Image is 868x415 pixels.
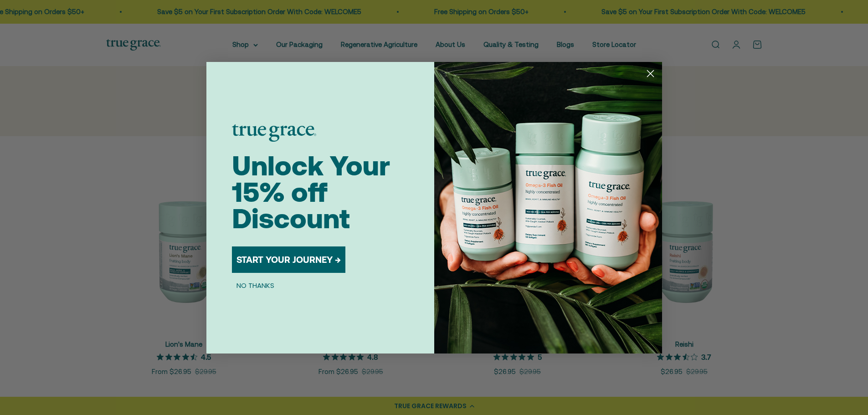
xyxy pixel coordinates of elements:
button: Close dialog [642,66,658,82]
button: NO THANKS [232,280,279,291]
img: logo placeholder [232,124,316,142]
span: Unlock Your 15% off Discount [232,150,390,234]
img: 098727d5-50f8-4f9b-9554-844bb8da1403.jpeg [434,62,662,354]
button: START YOUR JOURNEY → [232,246,345,273]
